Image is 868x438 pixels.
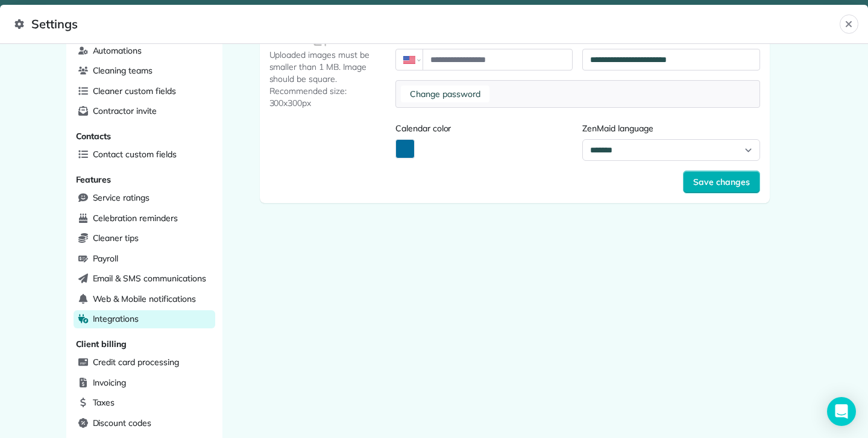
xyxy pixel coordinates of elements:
[74,374,215,392] a: Invoicing
[93,85,176,97] span: Cleaner custom fields
[395,122,573,134] label: Calendar color
[93,45,142,57] span: Automations
[93,377,127,389] span: Invoicing
[93,64,153,77] span: Cleaning teams
[582,122,759,134] label: ZenMaid language
[93,232,139,244] span: Cleaner tips
[14,14,840,34] span: Settings
[93,293,196,305] span: Web & Mobile notifications
[74,415,215,433] a: Discount codes
[93,417,151,429] span: Discount codes
[827,397,856,426] div: Open Intercom Messenger
[74,290,215,308] a: Web & Mobile notifications
[74,102,215,120] a: Contractor invite
[269,49,391,109] span: Uploaded images must be smaller than 1 MB. Image should be square. Recommended size: 300x300px
[74,42,215,60] a: Automations
[76,174,112,185] span: Features
[74,230,215,248] a: Cleaner tips
[840,14,858,34] button: Close
[74,354,215,372] a: Credit card processing
[74,394,215,412] a: Taxes
[693,176,750,188] span: Save changes
[93,212,178,224] span: Celebration reminders
[93,272,206,284] span: Email & SMS communications
[74,83,215,101] a: Cleaner custom fields
[76,131,112,142] span: Contacts
[395,139,415,158] button: Activate Color Picker
[74,250,215,268] a: Payroll
[93,192,149,204] span: Service ratings
[93,252,119,264] span: Payroll
[93,148,177,160] span: Contact custom fields
[683,171,760,193] button: Save changes
[93,356,179,368] span: Credit card processing
[74,189,215,207] a: Service ratings
[74,270,215,288] a: Email & SMS communications
[74,146,215,164] a: Contact custom fields
[93,396,115,408] span: Taxes
[74,62,215,80] a: Cleaning teams
[401,86,489,102] button: Change password
[74,310,215,328] a: Integrations
[93,105,157,117] span: Contractor invite
[76,339,127,349] span: Client billing
[74,210,215,228] a: Celebration reminders
[93,313,139,325] span: Integrations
